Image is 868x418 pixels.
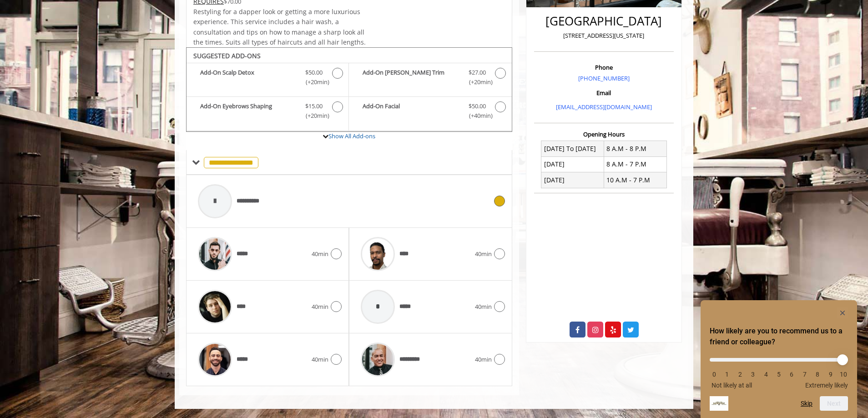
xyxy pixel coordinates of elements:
[813,371,822,378] li: 8
[312,249,328,259] span: 40min
[774,371,783,378] li: 5
[301,77,328,87] span: (+20min )
[475,302,492,312] span: 40min
[312,302,328,312] span: 40min
[800,371,809,378] li: 7
[710,307,848,411] div: How likely are you to recommend us to a friend or colleague? Select an option from 0 to 10, with ...
[839,371,848,378] li: 10
[186,47,512,132] div: The Made Man Master Haircut Add-onS
[464,77,490,87] span: (+20min )
[193,51,261,60] b: SUGGESTED ADD-ONS
[191,101,344,123] label: Add-On Eyebrows Shaping
[534,131,674,137] h3: Opening Hours
[541,172,604,188] td: [DATE]
[712,382,752,389] span: Not likely at all
[837,307,848,318] button: Hide survey
[710,371,719,378] li: 0
[469,68,486,77] span: $27.00
[305,101,323,111] span: $15.00
[541,141,604,156] td: [DATE] To [DATE]
[353,101,507,123] label: Add-On Facial
[604,156,666,172] td: 8 A.M - 7 P.M
[191,68,344,89] label: Add-On Scalp Detox
[541,156,604,172] td: [DATE]
[464,111,490,121] span: (+40min )
[801,400,812,407] button: Skip
[722,371,732,378] li: 1
[353,68,507,89] label: Add-On Beard Trim
[762,371,771,378] li: 4
[736,371,745,378] li: 2
[578,74,630,82] a: [PHONE_NUMBER]
[536,31,671,40] p: [STREET_ADDRESS][US_STATE]
[200,68,296,87] b: Add-On Scalp Detox
[363,68,459,87] b: Add-On [PERSON_NAME] Trim
[193,7,366,46] span: Restyling for a dapper look or getting a more luxurious experience. This service includes a hair ...
[604,172,666,188] td: 10 A.M - 7 P.M
[200,101,296,121] b: Add-On Eyebrows Shaping
[787,371,796,378] li: 6
[536,64,671,71] h3: Phone
[826,371,835,378] li: 9
[475,355,492,364] span: 40min
[312,355,328,364] span: 40min
[305,68,323,77] span: $50.00
[556,103,652,111] a: [EMAIL_ADDRESS][DOMAIN_NAME]
[363,101,459,121] b: Add-On Facial
[604,141,666,156] td: 8 A.M - 8 P.M
[710,326,848,347] h2: How likely are you to recommend us to a friend or colleague? Select an option from 0 to 10, with ...
[820,396,848,411] button: Next question
[710,351,848,389] div: How likely are you to recommend us to a friend or colleague? Select an option from 0 to 10, with ...
[328,132,375,140] a: Show All Add-ons
[301,111,328,121] span: (+20min )
[748,371,757,378] li: 3
[805,382,848,389] span: Extremely likely
[475,249,492,259] span: 40min
[536,15,671,28] h2: [GEOGRAPHIC_DATA]
[536,90,671,96] h3: Email
[469,101,486,111] span: $50.00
